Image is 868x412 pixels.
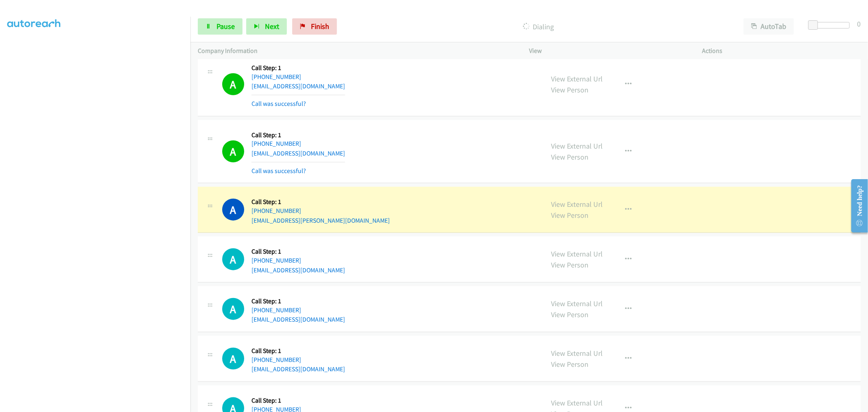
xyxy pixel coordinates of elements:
p: Actions [702,46,861,56]
a: View Person [551,85,589,94]
a: View External Url [551,398,603,408]
a: [PHONE_NUMBER] [251,256,301,264]
a: [PHONE_NUMBER] [251,207,301,215]
a: Call was successful? [251,167,306,175]
span: Pause [216,22,235,31]
a: [PHONE_NUMBER] [251,356,301,364]
a: [EMAIL_ADDRESS][DOMAIN_NAME] [251,316,345,323]
button: Next [246,18,287,35]
h5: Call Step: 1 [251,64,345,72]
a: View External Url [551,249,603,259]
h5: Call Step: 1 [251,397,345,405]
a: View External Url [551,348,603,358]
a: [PHONE_NUMBER] [251,73,301,81]
h1: A [222,248,244,270]
a: [EMAIL_ADDRESS][DOMAIN_NAME] [251,266,345,274]
a: View Person [551,310,589,319]
a: [EMAIL_ADDRESS][DOMAIN_NAME] [251,365,345,373]
a: [EMAIL_ADDRESS][DOMAIN_NAME] [251,82,345,90]
h1: A [222,140,244,162]
p: View [529,46,688,56]
div: 0 [857,18,861,29]
a: View External Url [551,199,603,209]
h1: A [222,199,244,221]
h5: Call Step: 1 [251,198,390,206]
h1: A [222,298,244,320]
iframe: To enrich screen reader interactions, please activate Accessibility in Grammarly extension settings [7,24,190,411]
a: Finish [292,18,337,35]
a: [EMAIL_ADDRESS][PERSON_NAME][DOMAIN_NAME] [251,217,390,224]
span: Finish [311,22,329,31]
div: The call is yet to be attempted [222,248,244,270]
span: Next [265,22,279,31]
a: Call was successful? [251,100,306,107]
iframe: Resource Center [845,173,868,238]
a: View Person [551,260,589,270]
h5: Call Step: 1 [251,131,345,139]
div: The call is yet to be attempted [222,348,244,370]
h1: A [222,73,244,95]
a: View Person [551,359,589,369]
a: View Person [551,210,589,220]
h5: Call Step: 1 [251,347,345,355]
p: Dialing [348,21,729,32]
h1: A [222,348,244,370]
a: [PHONE_NUMBER] [251,140,301,147]
a: View Person [551,152,589,162]
a: View External Url [551,141,603,151]
a: View External Url [551,74,603,83]
button: AutoTab [743,18,794,35]
a: Pause [198,18,243,35]
a: View External Url [551,299,603,308]
a: [PHONE_NUMBER] [251,306,301,314]
h5: Call Step: 1 [251,248,345,256]
h5: Call Step: 1 [251,297,345,305]
a: [EMAIL_ADDRESS][DOMAIN_NAME] [251,149,345,157]
p: Company Information [198,46,515,56]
